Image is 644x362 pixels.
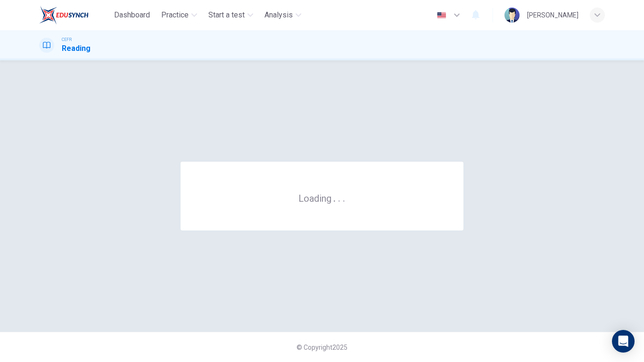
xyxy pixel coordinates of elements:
img: en [436,12,447,19]
span: CEFR [62,36,72,43]
button: Start a test [205,7,257,24]
h6: Loading [298,192,346,204]
h6: . [333,189,336,205]
span: Dashboard [114,9,150,21]
h6: . [342,189,346,205]
button: Practice [157,7,201,24]
span: Start a test [208,9,245,21]
img: EduSynch logo [39,6,89,25]
span: Practice [161,9,189,21]
span: Analysis [264,9,293,21]
span: © Copyright 2025 [297,344,347,351]
button: Analysis [261,7,305,24]
div: Open Intercom Messenger [612,330,635,353]
a: EduSynch logo [39,6,110,25]
img: Profile picture [504,8,520,23]
button: Dashboard [110,7,154,24]
h1: Reading [62,43,91,54]
div: [PERSON_NAME] [527,9,578,21]
h6: . [338,189,341,205]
